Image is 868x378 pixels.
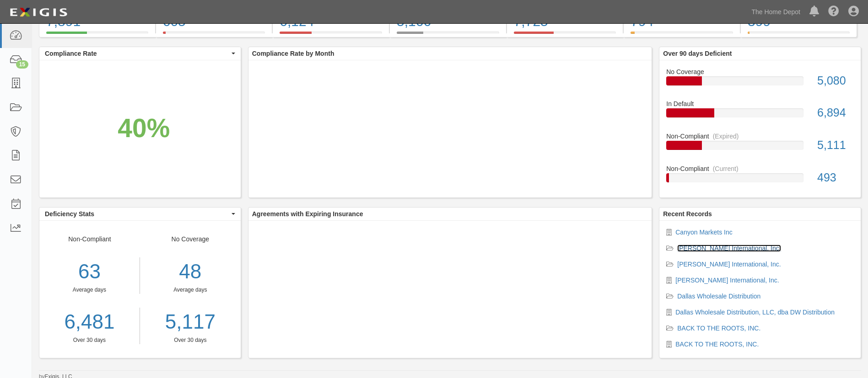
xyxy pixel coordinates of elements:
[677,245,781,252] a: [PERSON_NAME] International, Inc.
[666,99,854,132] a: In Default6,894
[39,286,140,294] div: Average days
[147,308,234,336] a: 5,117
[39,234,140,344] div: Non-Compliant
[810,137,861,154] div: 5,111
[273,32,389,39] a: Non-Compliant(Expired)6,124
[45,209,229,218] span: Deficiency Stats
[675,229,733,236] a: Canyon Markets Inc
[39,208,241,220] button: Deficiency Stats
[810,170,861,186] div: 493
[675,309,835,316] a: Dallas Wholesale Distribution, LLC, dba DW Distribution
[677,293,760,300] a: Dallas Wholesale Distribution
[147,257,234,286] div: 48
[741,32,857,39] a: Pending Review399
[713,132,739,141] div: (Expired)
[659,67,861,76] div: No Coverage
[666,67,854,100] a: No Coverage5,080
[666,132,854,164] a: Non-Compliant(Expired)5,111
[828,6,839,17] i: Help Center - Complianz
[39,32,155,39] a: Compliant7,891
[147,286,234,294] div: Average days
[390,32,506,39] a: No Coverage5,166
[677,325,760,332] a: BACK TO THE ROOTS, INC.
[659,99,861,108] div: In Default
[663,210,712,218] b: Recent Records
[810,73,861,89] div: 5,080
[663,50,732,57] b: Over 90 days Deficient
[659,132,861,141] div: Non-Compliant
[39,336,140,344] div: Over 30 days
[666,164,854,190] a: Non-Compliant(Current)493
[156,32,272,39] a: Non-Compliant(Current)665
[747,3,805,21] a: The Home Depot
[713,164,739,173] div: (Current)
[39,308,140,336] a: 6,481
[507,32,623,39] a: In Default7,725
[7,4,70,21] img: logo-5460c22ac91f19d4615b14bd174203de0afe785f0fc80cf4dbbc73dc1793850b.png
[140,234,241,344] div: No Coverage
[624,32,740,39] a: Expiring Insurance794
[659,164,861,173] div: Non-Compliant
[675,277,779,284] a: [PERSON_NAME] International, Inc.
[675,341,759,348] a: BACK TO THE ROOTS, INC.
[810,105,861,121] div: 6,894
[16,60,28,69] div: 15
[39,257,140,286] div: 63
[147,336,234,344] div: Over 30 days
[118,110,170,147] div: 40%
[677,261,781,268] a: [PERSON_NAME] International, Inc.
[252,210,363,218] b: Agreements with Expiring Insurance
[252,50,334,57] b: Compliance Rate by Month
[45,49,229,58] span: Compliance Rate
[39,47,241,60] button: Compliance Rate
